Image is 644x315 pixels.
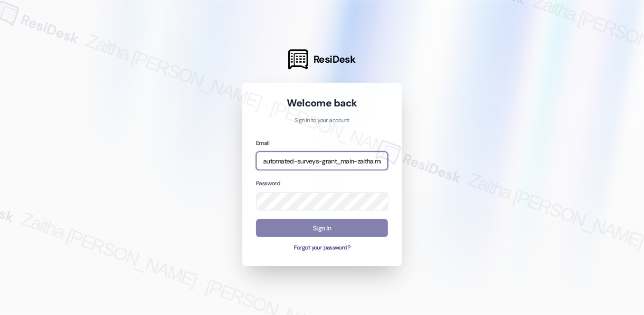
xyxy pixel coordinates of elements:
[256,116,388,125] p: Sign in to your account
[313,53,356,66] span: ResiDesk
[288,49,308,69] img: ResiDesk Logo
[256,139,269,147] label: Email
[256,180,280,187] label: Password
[256,244,388,252] button: Forgot your password?
[256,219,388,238] button: Sign In
[256,96,388,110] h1: Welcome back
[256,152,388,170] input: name@example.com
